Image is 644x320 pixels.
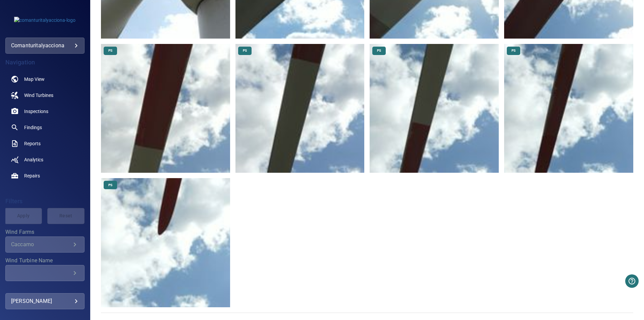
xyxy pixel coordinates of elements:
span: Findings [24,124,42,131]
div: Wind Farms [5,236,85,253]
span: PS [507,48,520,53]
span: Map View [24,76,45,83]
span: PS [239,48,251,53]
label: Wind Farms [5,229,85,235]
img: comanturitalyacciona-logo [14,17,75,23]
h4: Filters [5,198,85,205]
div: Caccamo [11,241,71,248]
div: Wind Turbine Name [5,265,85,281]
a: analytics noActive [5,152,85,168]
a: windturbines noActive [5,87,85,103]
span: PS [104,183,116,188]
a: repairs noActive [5,168,85,184]
span: PS [373,48,385,53]
a: inspections noActive [5,103,85,119]
span: PS [104,48,116,53]
a: map noActive [5,71,85,87]
a: findings noActive [5,119,85,136]
span: Analytics [24,156,43,163]
div: comanturitalyacciona [11,40,79,51]
span: Inspections [24,108,48,115]
label: Wind Turbine Name [5,258,85,263]
span: Repairs [24,172,40,179]
h4: Navigation [5,59,85,66]
div: [PERSON_NAME] [11,296,79,307]
div: comanturitalyacciona [5,38,85,54]
span: Reports [24,140,41,147]
a: reports noActive [5,136,85,152]
span: Wind Turbines [24,92,53,99]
